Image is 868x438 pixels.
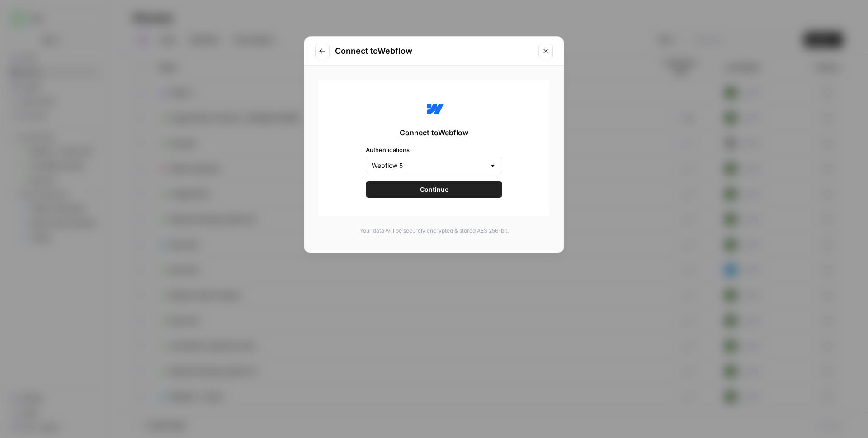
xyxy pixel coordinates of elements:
input: Webflow 5 [372,161,486,170]
button: Continue [366,181,502,198]
button: Close modal [538,44,553,58]
h2: Connect to Webflow [335,45,533,57]
span: Connect to Webflow [400,127,468,138]
p: Your data will be securely encrypted & stored AES 256-bit. [319,227,549,235]
span: Continue [420,185,448,194]
label: Authentications [366,145,502,154]
button: Go to previous step [315,44,330,58]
